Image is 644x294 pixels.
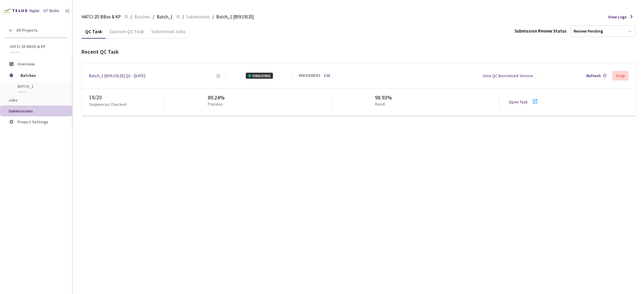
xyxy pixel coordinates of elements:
div: Recent QC Task [82,48,636,56]
div: QC Task [82,28,106,39]
div: Submitted Jobs [148,28,189,39]
li: / [130,13,132,21]
a: Submissions [185,13,211,20]
span: Batches [21,69,62,81]
div: Custom QC Task [106,28,148,39]
span: Batch_1 [859:19125] [216,13,254,21]
span: Overview [18,61,35,67]
span: Submissions [8,108,33,114]
span: Jobs [8,97,18,103]
div: View QC Benchmark Version [483,73,533,79]
span: Submissions [186,13,210,21]
a: Batches [133,13,152,20]
a: Edit [324,73,330,79]
span: View Logs [608,14,627,20]
div: 6 REVIEWERS [299,73,320,79]
span: Batches [134,13,150,21]
p: Sequences Checked [89,101,127,107]
span: HATCI 2D BBox & KP [10,44,64,49]
p: Recall [375,102,389,107]
div: ONGOING [246,73,273,79]
div: 89.24% [208,94,225,102]
li: / [153,13,154,21]
li: / [182,13,184,21]
a: Batch_1 [859:19125] QC - [DATE] [89,73,145,79]
div: 98.93% [375,94,392,102]
li: / [212,13,214,21]
span: All Projects [16,28,38,33]
span: Batch_1 [157,13,173,21]
div: Refresh [586,73,601,79]
p: Precision [208,102,223,107]
a: Open Task [509,99,528,105]
div: 18 / 20 [89,93,164,101]
div: Submission Review Status [514,28,567,34]
span: Batch_1 [18,84,62,89]
span: Project Settings [18,119,48,125]
span: HATCI 2D BBox & KP [82,13,121,21]
div: Review Pending [574,28,603,34]
div: Stop [616,73,625,78]
div: GT Studio [43,8,59,14]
